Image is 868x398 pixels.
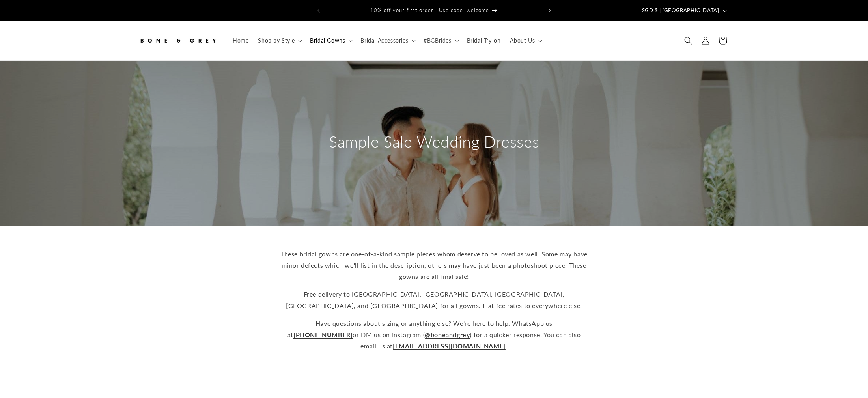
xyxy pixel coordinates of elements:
[370,7,489,13] span: 10% off your first order | Use code: welcome
[360,37,408,44] span: Bridal Accessories
[253,32,305,49] summary: Shop by Style
[280,289,588,312] p: Free delivery to [GEOGRAPHIC_DATA], [GEOGRAPHIC_DATA], [GEOGRAPHIC_DATA], [GEOGRAPHIC_DATA], and ...
[637,3,730,18] button: SGD $ | [GEOGRAPHIC_DATA]
[138,32,217,49] img: Bone and Grey Bridal
[424,37,451,44] span: #BGBrides
[135,29,220,52] a: Bone and Grey Bridal
[642,7,719,15] span: SGD $ | [GEOGRAPHIC_DATA]
[280,249,588,282] p: These bridal gowns are one-of-a-kind sample pieces whom deserve to be loved as well. Some may hav...
[679,32,697,49] summary: Search
[310,3,327,18] button: Previous announcement
[228,32,253,49] a: Home
[393,342,506,349] a: [EMAIL_ADDRESS][DOMAIN_NAME]
[258,37,295,44] span: Shop by Style
[280,318,588,352] p: Have questions about sizing or anything else? We're here to help. WhatsApp us at or DM us on Inst...
[305,32,356,49] summary: Bridal Gowns
[541,3,558,18] button: Next announcement
[293,331,353,338] a: [PHONE_NUMBER]
[510,37,535,44] span: About Us
[505,32,545,49] summary: About Us
[329,131,539,152] h2: Sample Sale Wedding Dresses
[419,32,462,49] summary: #BGBrides
[467,37,501,44] span: Bridal Try-on
[425,331,470,338] a: @boneandgrey
[310,37,345,44] span: Bridal Gowns
[233,37,248,44] span: Home
[356,32,419,49] summary: Bridal Accessories
[462,32,506,49] a: Bridal Try-on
